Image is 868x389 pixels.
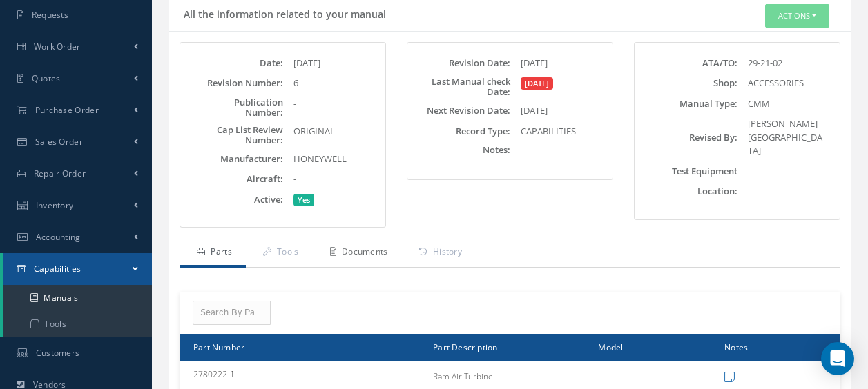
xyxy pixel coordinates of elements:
div: - [737,165,837,179]
label: Test Equipment [638,166,737,177]
div: [DATE] [510,104,610,118]
label: Publication Number: [184,97,283,118]
button: Actions [765,4,829,28]
div: [DATE] [283,57,383,70]
label: Revision Number: [184,78,283,88]
label: Next Revision Date: [411,106,510,116]
div: CMM [737,97,837,111]
a: Documents [313,239,402,268]
div: [PERSON_NAME][GEOGRAPHIC_DATA] [737,117,837,158]
a: Manuals [3,285,152,311]
span: Yes [293,194,314,206]
span: Purchase Order [35,104,99,116]
label: Revised By: [638,132,737,143]
div: - [283,172,383,186]
a: Tools [3,311,152,337]
div: ORIGINAL [283,125,383,146]
div: - [283,97,383,118]
a: Parts [180,239,246,268]
span: Quotes [32,72,61,84]
span: Inventory [36,199,74,211]
span: Capabilities [34,263,81,275]
label: Manufacturer: [184,154,283,164]
div: - [510,145,610,159]
span: Repair Order [34,168,86,179]
a: Capabilities [3,253,152,285]
span: Part Description [433,340,497,353]
label: Aircraft: [184,174,283,184]
label: Cap List Review Number: [184,125,283,146]
label: Record Type: [411,126,510,137]
div: 6 [283,77,383,90]
div: ACCESSORIES [737,77,837,90]
div: - [737,185,837,199]
span: Sales Order [35,136,83,148]
div: Open Intercom Messenger [821,342,854,375]
a: History [402,239,476,268]
label: Notes: [411,145,510,159]
span: Part Number [193,340,244,353]
label: Active: [184,194,283,205]
span: Notes [724,340,748,353]
div: 29-21-02 [737,57,837,70]
label: Shop: [638,78,737,88]
label: ATA/TO: [638,58,737,68]
div: [DATE] [510,57,610,70]
div: CAPABILITIES [510,125,610,139]
label: Revision Date: [411,58,510,68]
h5: All the information related to your manual [180,4,386,21]
span: Requests [32,9,68,21]
span: HONEYWELL [293,152,347,165]
label: Date: [184,58,283,68]
a: Tools [246,239,313,268]
label: Last Manual check Date: [411,77,510,97]
span: Customers [36,347,80,359]
span: [DATE] [521,77,553,90]
span: Work Order [34,41,81,52]
label: Location: [638,186,737,197]
span: Accounting [36,231,81,243]
label: Manual Type: [638,99,737,109]
span: Model [598,340,623,353]
input: Search By Part Number [193,301,271,326]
